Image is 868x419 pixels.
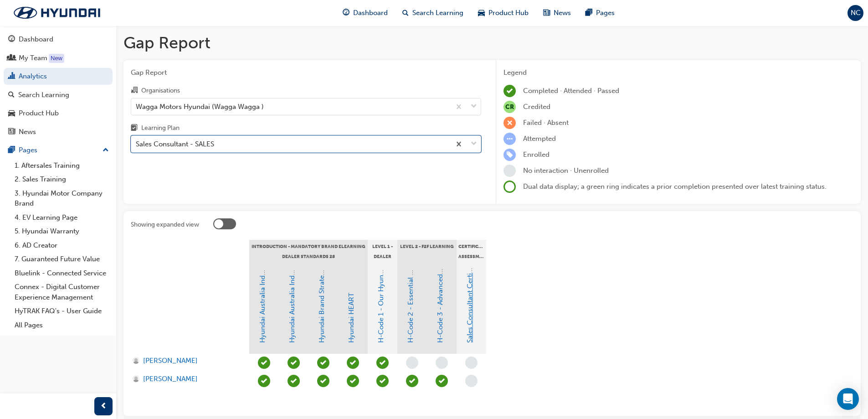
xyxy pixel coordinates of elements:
div: Introduction - Mandatory Brand eLearning Dealer Standards 28 [249,240,368,263]
a: News [4,124,113,140]
button: DashboardMy TeamAnalyticsSearch LearningProduct HubNews [4,29,113,142]
div: Pages [19,145,37,155]
span: down-icon [471,138,477,150]
a: Hyundai HEART [347,293,355,343]
span: Credited [523,103,550,111]
a: [PERSON_NAME] [133,374,241,384]
span: learningRecordVerb_ENROLL-icon [503,149,516,161]
span: learningRecordVerb_ATTEMPT-icon [503,133,516,145]
a: 1. Aftersales Training [11,159,113,173]
span: Search Learning [412,8,463,18]
span: news-icon [8,128,15,136]
div: Tooltip anchor [49,54,64,63]
span: search-icon [402,7,409,19]
span: learningRecordVerb_NONE-icon [465,357,478,369]
span: learningRecordVerb_COMPLETE-icon [347,357,359,369]
span: Dashboard [353,8,388,18]
span: [PERSON_NAME] [143,356,198,366]
div: Search Learning [18,90,69,100]
span: search-icon [8,91,15,99]
a: news-iconNews [536,4,578,22]
span: Product Hub [488,8,529,18]
h1: Gap Report [123,33,861,53]
span: down-icon [471,101,477,113]
span: learningRecordVerb_PASS-icon [317,375,329,387]
a: Bluelink - Connected Service [11,266,113,280]
span: car-icon [478,7,485,19]
a: car-iconProduct Hub [471,4,536,22]
span: learningRecordVerb_NONE-icon [465,375,478,387]
a: 3. Hyundai Motor Company Brand [11,186,113,211]
a: H-Code 3 - Advanced Communication [436,221,444,343]
a: Dashboard [4,31,113,48]
a: 5. Hyundai Warranty [11,224,113,238]
a: H-Code 2 - Essential Sales Skills [406,242,415,343]
span: learningRecordVerb_ATTEND-icon [406,375,418,387]
span: null-icon [503,101,516,113]
div: My Team [19,53,47,63]
a: My Team [4,50,113,67]
span: Pages [596,8,615,18]
span: learningRecordVerb_NONE-icon [406,357,418,369]
a: [PERSON_NAME] [133,356,241,366]
div: Level 1 - Dealer Standards 26 - Mandatory Sales Consultant Training [368,240,397,263]
div: Level 2 - F2F Learning [397,240,457,263]
button: NC [847,5,863,21]
span: learningRecordVerb_COMPLETE-icon [288,375,300,387]
div: Showing expanded view [131,220,199,229]
span: Completed · Attended · Passed [523,87,619,95]
span: learningRecordVerb_COMPLETE-icon [503,85,516,97]
span: No interaction · Unenrolled [523,166,609,175]
a: Connex - Digital Customer Experience Management [11,280,113,304]
span: Dual data display; a green ring indicates a prior completion presented over latest training status. [523,182,827,191]
span: pages-icon [586,7,592,19]
span: pages-icon [8,146,15,155]
span: guage-icon [8,36,15,44]
a: Sales Consultant Certification Assessment [466,211,474,343]
span: Failed · Absent [523,119,569,127]
span: car-icon [8,109,15,118]
span: learningRecordVerb_ATTEND-icon [376,375,389,387]
span: learningRecordVerb_COMPLETE-icon [317,357,329,369]
span: news-icon [543,7,550,19]
a: 6. AD Creator [11,238,113,253]
span: learningRecordVerb_NONE-icon [436,357,448,369]
span: learningRecordVerb_ATTEND-icon [436,375,448,387]
button: Pages [4,142,113,159]
span: learningRecordVerb_COMPLETE-icon [258,357,270,369]
span: guage-icon [343,7,349,19]
a: pages-iconPages [578,4,622,22]
a: guage-iconDashboard [335,4,395,22]
span: organisation-icon [131,87,138,95]
div: Legend [503,67,853,78]
div: Organisations [141,86,180,95]
span: up-icon [103,145,109,156]
span: NC [851,8,861,18]
a: 7. Guaranteed Future Value [11,252,113,266]
div: Wagga Motors Hyundai (Wagga Wagga ) [136,101,264,112]
a: 4. EV Learning Page [11,211,113,225]
div: Sales Consultant - SALES [136,139,214,150]
div: Open Intercom Messenger [837,388,859,410]
span: Gap Report [131,67,481,78]
a: 2. Sales Training [11,172,113,186]
span: [PERSON_NAME] [143,374,198,384]
a: HyTRAK FAQ's - User Guide [11,304,113,318]
span: Attempted [523,134,556,143]
img: Trak [5,3,109,22]
span: learningRecordVerb_NONE-icon [503,165,516,177]
div: Learning Plan [141,124,180,133]
span: prev-icon [100,401,107,412]
a: Search Learning [4,87,113,103]
div: Dashboard [19,34,53,45]
div: News [19,127,36,137]
span: learningplan-icon [131,124,138,133]
span: chart-icon [8,72,15,81]
a: search-iconSearch Learning [395,4,471,22]
div: Product Hub [19,108,59,119]
a: All Pages [11,318,113,332]
a: Product Hub [4,105,113,122]
div: Certification Assessment [457,240,486,263]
